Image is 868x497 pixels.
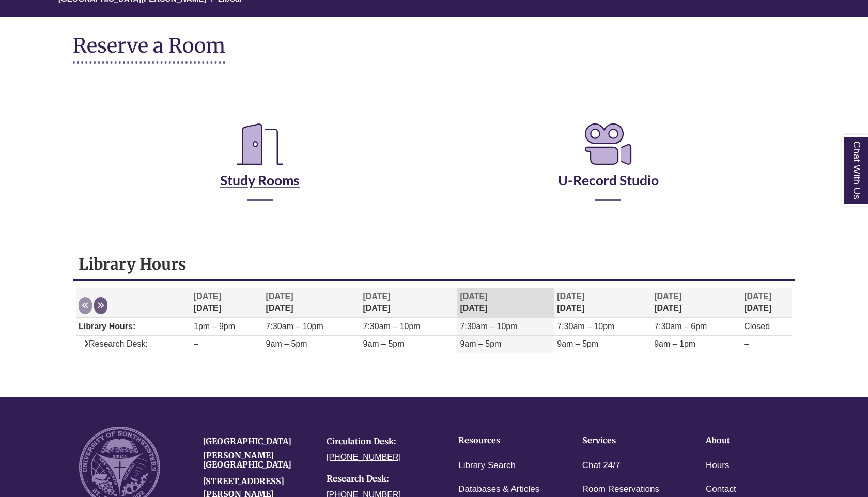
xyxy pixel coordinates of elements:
a: Hours [706,458,729,473]
a: Databases & Articles [458,482,539,497]
span: Research Desk: [79,339,148,348]
span: [DATE] [460,292,487,301]
span: 9am – 5pm [557,339,598,348]
span: [DATE] [194,292,221,301]
span: 9am – 5pm [363,339,404,348]
th: [DATE] [457,288,554,318]
a: Study Rooms [220,146,300,189]
div: Reserve a Room [73,89,795,232]
th: [DATE] [741,288,792,318]
span: 9am – 5pm [460,339,501,348]
a: Contact [706,482,736,497]
a: [GEOGRAPHIC_DATA] [203,436,291,446]
span: 1pm – 9pm [194,322,235,331]
h1: Reserve a Room [73,35,225,64]
span: 7:30am – 10pm [460,322,517,331]
th: [DATE] [191,288,263,318]
th: [DATE] [263,288,361,318]
a: Library Search [458,458,516,473]
span: – [744,339,749,348]
span: [DATE] [363,292,390,301]
span: 7:30am – 10pm [266,322,323,331]
div: Library Hours [73,249,795,371]
h1: Library Hours [79,254,789,274]
th: [DATE] [554,288,652,318]
h4: Services [582,436,674,445]
a: U-Record Studio [558,146,659,189]
h4: Research Desk: [327,474,435,484]
span: – [194,339,198,348]
div: Libchat [73,382,795,387]
a: Chat 24/7 [582,458,621,473]
h4: Resources [458,436,550,445]
span: 7:30am – 10pm [363,322,420,331]
span: [DATE] [557,292,584,301]
span: 9am – 1pm [654,339,695,348]
button: Previous week [79,297,92,314]
span: [DATE] [654,292,681,301]
span: [DATE] [266,292,293,301]
a: Room Reservations [582,482,659,497]
h4: [PERSON_NAME][GEOGRAPHIC_DATA] [203,451,311,469]
span: [DATE] [744,292,771,301]
span: 9am – 5pm [266,339,307,348]
button: Next week [94,297,107,314]
th: [DATE] [360,288,457,318]
h4: About [706,436,797,445]
td: Library Hours: [76,318,191,336]
span: 7:30am – 10pm [557,322,614,331]
span: Closed [744,322,770,331]
th: [DATE] [652,288,741,318]
a: [PHONE_NUMBER] [327,453,401,461]
span: 7:30am – 6pm [654,322,707,331]
h4: Circulation Desk: [327,437,435,446]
